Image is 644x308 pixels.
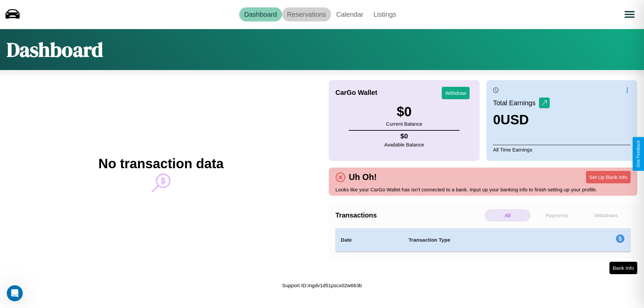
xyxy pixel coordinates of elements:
h2: No transaction data [98,156,223,171]
button: Bank Info [609,262,637,274]
button: Withdraw [442,87,470,99]
h4: Transaction Type [409,236,561,244]
button: Open menu [620,5,639,24]
h3: 0 USD [493,112,550,127]
a: Calendar [331,7,368,21]
p: Total Earnings [493,97,539,109]
div: Give Feedback [636,140,641,168]
h4: $ 0 [384,132,424,140]
p: All Time Earnings [493,145,631,154]
h4: Uh Oh! [345,172,380,182]
p: Available Balance [384,140,424,149]
p: Payments [534,209,580,222]
h4: Transactions [335,211,483,219]
h1: Dashboard [7,36,103,63]
p: Current Balance [386,119,422,128]
iframe: Intercom live chat [7,285,23,301]
a: Reservations [282,7,331,21]
h4: Date [341,236,398,244]
table: simple table [335,228,631,252]
a: Listings [368,7,401,21]
p: Looks like your CarGo Wallet has isn't connected to a bank. Input up your banking info to finish ... [335,185,631,194]
p: Support ID: mgdv1d51pscx02w663b [282,281,362,290]
p: Withdraws [583,209,629,222]
button: Set Up Bank Info [586,171,631,183]
h4: CarGo Wallet [335,89,377,97]
a: Dashboard [239,7,282,21]
p: All [485,209,531,222]
h3: $ 0 [386,104,422,119]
